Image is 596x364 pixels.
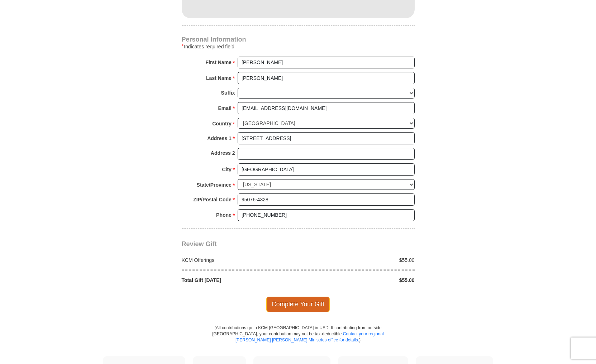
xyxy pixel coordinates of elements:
[221,88,235,98] strong: Suffix
[182,37,415,42] h4: Personal Information
[216,210,232,220] strong: Phone
[212,325,384,356] p: (All contributions go to KCM [GEOGRAPHIC_DATA] in USD. If contributing from outside [GEOGRAPHIC_D...
[206,73,232,83] strong: Last Name
[212,119,232,129] strong: Country
[218,103,232,113] strong: Email
[197,180,232,190] strong: State/Province
[206,57,232,67] strong: First Name
[182,42,415,51] div: Indicates required field
[266,297,330,312] span: Complete Your Gift
[207,133,232,143] strong: Address 1
[222,164,231,174] strong: City
[182,240,217,248] span: Review Gift
[178,277,298,284] div: Total Gift [DATE]
[211,148,235,158] strong: Address 2
[235,331,384,343] a: Contact your regional [PERSON_NAME] [PERSON_NAME] Ministries office for details.
[298,277,419,284] div: $55.00
[298,257,419,264] div: $55.00
[193,195,232,205] strong: ZIP/Postal Code
[178,257,298,264] div: KCM Offerings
